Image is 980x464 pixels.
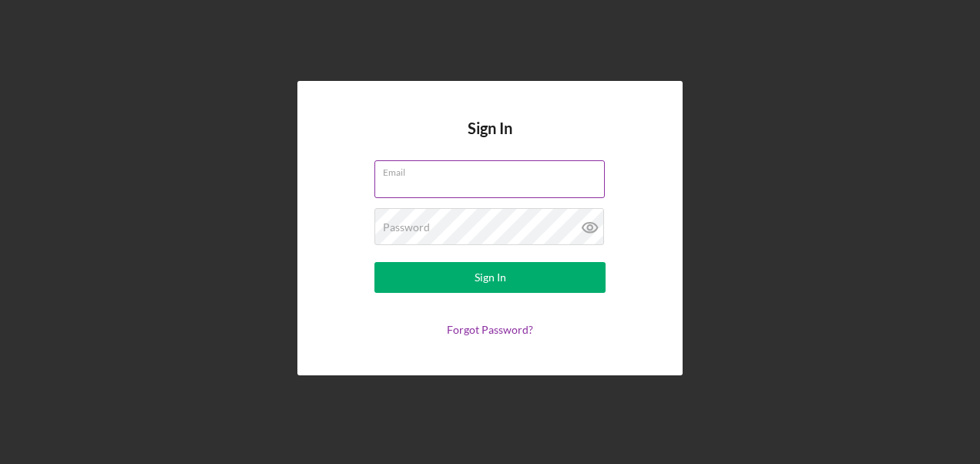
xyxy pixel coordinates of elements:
[447,323,533,336] a: Forgot Password?
[383,221,430,234] label: Password
[468,119,512,160] h4: Sign In
[374,262,606,293] button: Sign In
[383,161,605,178] label: Email
[475,262,506,293] div: Sign In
